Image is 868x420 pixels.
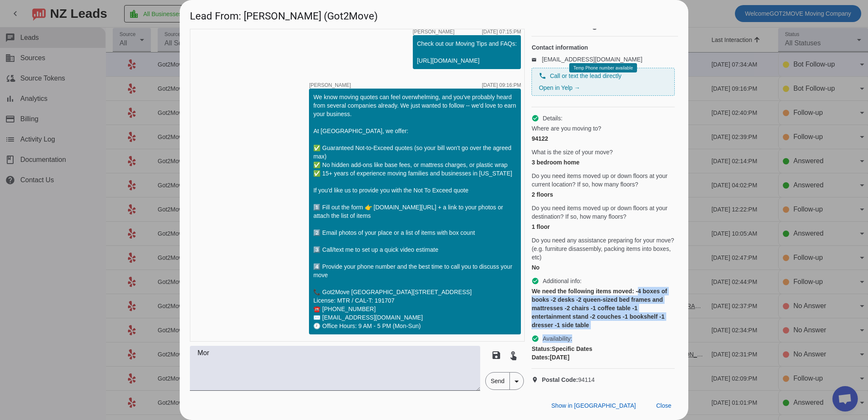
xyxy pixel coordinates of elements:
mat-icon: phone [539,72,546,80]
mat-icon: check_circle [531,114,539,122]
div: 94122 [531,134,675,143]
div: No [531,263,675,272]
mat-icon: touch_app [508,350,518,360]
div: [DATE] 07:15:PM [482,29,521,34]
span: [PERSON_NAME] [413,29,455,34]
div: 2 floors [531,190,675,199]
mat-icon: location_on [531,376,542,383]
mat-icon: email [531,57,542,61]
h4: Contact information [531,43,675,52]
span: Do you need items moved up or down floors at your current location? If so, how many floors? [531,172,675,189]
span: Do you need any assistance preparing for your move? (e.g. furniture disassembly, packing items in... [531,236,675,261]
h2: In-state moving [531,21,678,29]
a: Open in Yelp → [539,84,580,91]
span: Show in [GEOGRAPHIC_DATA] [551,402,636,409]
div: Check out our Moving Tips and FAQs: [URL][DOMAIN_NAME]​ [417,39,517,65]
div: We need the following items moved: -4 boxes of books -2 desks -2 queen-sized bed frames and mattr... [531,287,675,329]
span: Close [656,402,671,409]
mat-icon: check_circle [531,335,539,342]
div: 1 floor [531,223,675,231]
div: 3 bedroom home [531,158,675,167]
span: 94114 [542,375,595,384]
strong: Status: [531,345,551,352]
span: Temp Phone number available [573,66,633,70]
button: Show in [GEOGRAPHIC_DATA] [545,398,643,413]
mat-icon: arrow_drop_down [512,376,522,387]
strong: Postal Code: [542,376,578,383]
span: Additional info: [542,277,581,285]
strong: Dates: [531,354,550,361]
span: Where are you moving to? [531,124,601,133]
div: We know moving quotes can feel overwhelming, and you've probably heard from several companies alr... [313,93,517,330]
span: Details: [542,114,562,122]
mat-icon: save [491,350,501,360]
span: [PERSON_NAME] [309,83,351,88]
div: [DATE] 09:16:PM [482,83,521,88]
span: Availability: [542,334,572,343]
div: Specific Dates [531,345,675,353]
div: [DATE] [531,353,675,362]
a: [EMAIL_ADDRESS][DOMAIN_NAME] [542,56,642,63]
span: What is the size of your move? [531,148,612,156]
span: Send [486,373,510,389]
span: Do you need items moved up or down floors at your destination? If so, how many floors? [531,204,675,221]
mat-icon: check_circle [531,277,539,285]
span: Call or text the lead directly [550,72,621,80]
button: Close [649,398,678,413]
